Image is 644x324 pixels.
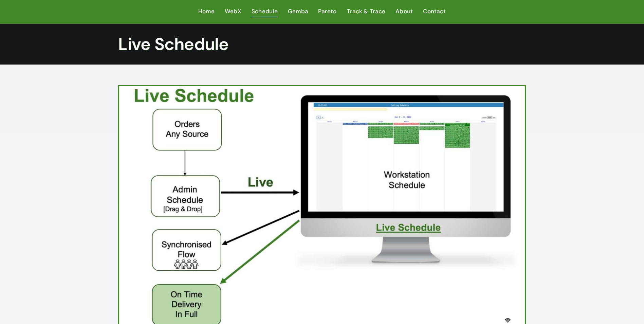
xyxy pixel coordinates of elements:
[395,6,413,17] a: About
[198,6,215,17] a: Home
[118,34,526,54] h1: Live Schedule
[288,6,308,17] a: Gemba
[347,6,385,16] span: Track & Trace
[318,6,337,16] span: Pareto
[318,6,337,17] a: Pareto
[423,6,446,17] a: Contact
[423,6,446,16] span: Contact
[225,6,241,16] span: WebX
[252,6,278,16] span: Schedule
[288,6,308,16] span: Gemba
[198,6,215,16] span: Home
[225,6,241,17] a: WebX
[395,6,413,16] span: About
[252,6,278,17] a: Schedule
[347,6,385,17] a: Track & Trace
